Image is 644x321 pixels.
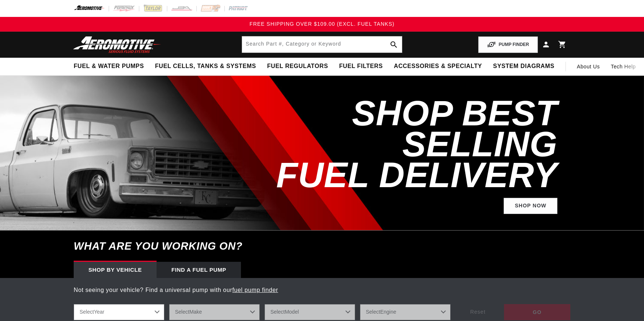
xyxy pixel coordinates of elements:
div: Find a Fuel Pump [157,262,241,278]
span: Tech Help [611,63,636,71]
a: About Us [571,58,605,75]
span: FREE SHIPPING OVER $109.00 (EXCL. FUEL TANKS) [249,21,394,27]
span: Fuel Filters [339,63,383,70]
span: Accessories & Specialty [394,63,482,70]
button: PUMP FINDER [478,36,538,53]
span: Fuel Cells, Tanks & Systems [155,63,256,70]
p: Not seeing your vehicle? Find a universal pump with our [74,285,570,295]
span: About Us [577,64,600,69]
summary: Fuel Regulators [262,58,333,75]
summary: Fuel Cells, Tanks & Systems [150,58,262,75]
select: Model [265,304,355,320]
a: fuel pump finder [232,287,278,293]
select: Year [74,304,164,320]
summary: Accessories & Specialty [388,58,487,75]
span: Fuel Regulators [267,63,328,70]
button: search button [386,36,402,53]
div: Shop by vehicle [74,262,157,278]
summary: Fuel & Water Pumps [68,58,150,75]
summary: Tech Help [605,58,641,75]
select: Make [169,304,260,320]
select: Engine [360,304,451,320]
h6: What are you working on? [55,231,589,262]
input: Search by Part Number, Category or Keyword [242,36,402,53]
img: Aeromotive [71,36,163,53]
a: Shop Now [504,198,557,214]
span: Fuel & Water Pumps [74,63,144,70]
h2: SHOP BEST SELLING FUEL DELIVERY [242,98,557,190]
summary: Fuel Filters [333,58,388,75]
summary: System Diagrams [487,58,560,75]
span: System Diagrams [493,63,554,70]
